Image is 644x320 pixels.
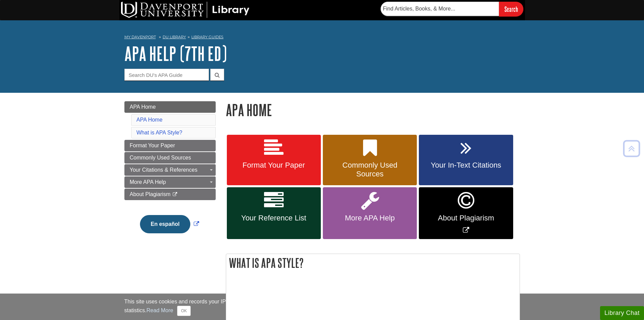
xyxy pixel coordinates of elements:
a: Link opens in new window [138,221,201,227]
span: Your Reference List [232,214,316,222]
a: More APA Help [124,176,216,188]
button: Library Chat [600,306,644,320]
button: En español [140,215,190,233]
span: Commonly Used Sources [328,161,412,178]
span: Your Citations & References [130,167,197,173]
span: Your In-Text Citations [424,161,508,170]
span: About Plagiarism [424,214,508,222]
button: Close [177,306,190,316]
a: My Davenport [124,34,156,40]
a: Your Reference List [227,187,321,239]
a: Back to Top [621,144,642,153]
input: Search DU's APA Guide [124,69,209,81]
img: DU Library [121,2,249,18]
div: This site uses cookies and records your IP address for usage statistics. Additionally, we use Goo... [124,298,520,316]
a: APA Home [124,101,216,113]
a: APA Help (7th Ed) [124,43,227,64]
a: Your Citations & References [124,164,216,176]
a: APA Home [137,117,163,123]
a: More APA Help [323,187,417,239]
span: More APA Help [328,214,412,222]
a: Format Your Paper [227,135,321,186]
h1: APA Home [226,101,520,119]
a: Link opens in new window [419,187,513,239]
input: Find Articles, Books, & More... [381,2,499,16]
form: Searches DU Library's articles, books, and more [381,2,523,16]
i: This link opens in a new window [172,192,178,197]
a: What is APA Style? [137,130,183,135]
a: Commonly Used Sources [124,152,216,164]
span: Format Your Paper [232,161,316,170]
a: About Plagiarism [124,189,216,200]
span: About Plagiarism [130,191,171,197]
span: More APA Help [130,179,166,185]
a: Commonly Used Sources [323,135,417,186]
a: Read More [146,307,173,313]
span: Format Your Paper [130,143,175,148]
input: Search [499,2,523,16]
a: Your In-Text Citations [419,135,513,186]
a: DU Library [163,35,186,39]
nav: breadcrumb [124,33,520,43]
a: Library Guides [191,35,223,39]
span: APA Home [130,104,156,110]
h2: What is APA Style? [226,254,520,272]
a: Format Your Paper [124,140,216,151]
div: Guide Page Menu [124,101,216,245]
span: Commonly Used Sources [130,155,191,161]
